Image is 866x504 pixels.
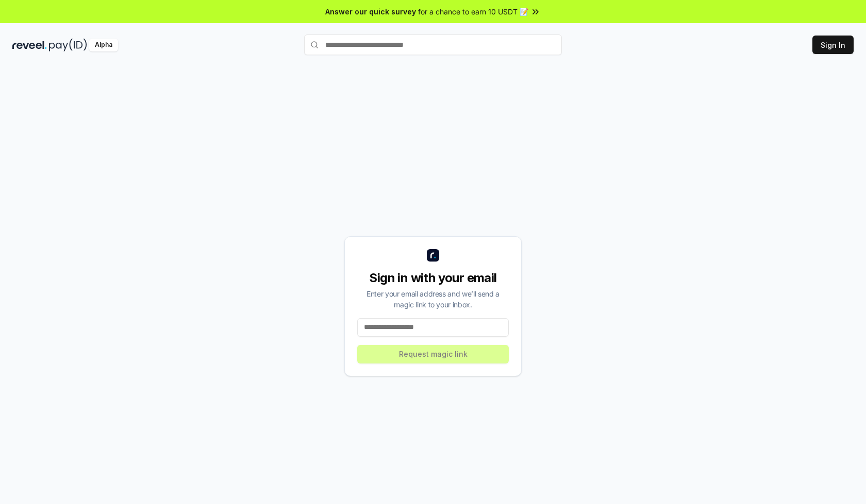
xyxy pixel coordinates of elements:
[357,288,509,310] div: Enter your email address and we’ll send a magic link to your inbox.
[357,270,509,286] div: Sign in with your email
[89,39,118,51] div: Alpha
[427,249,439,262] img: logo_small
[418,6,528,17] span: for a chance to earn 10 USDT 📝
[325,6,416,17] span: Answer our quick survey
[49,39,87,51] img: pay_id
[812,36,854,54] button: Sign In
[12,39,47,51] img: reveel_dark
